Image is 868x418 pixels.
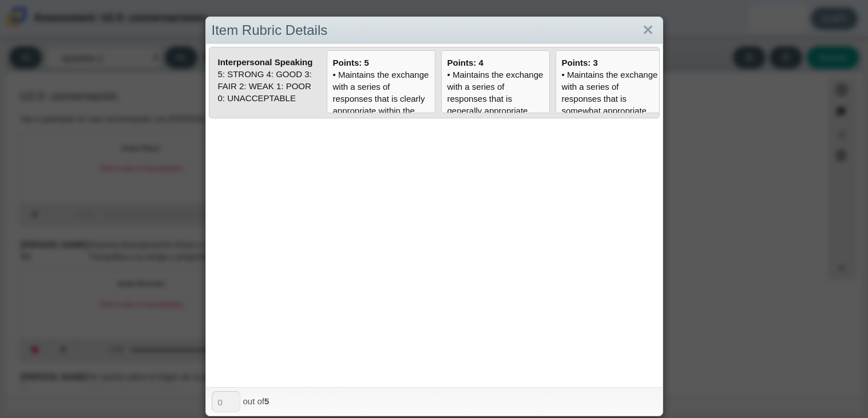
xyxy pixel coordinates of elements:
[264,396,269,406] b: 5
[206,17,663,44] div: Item Rubric Details
[639,21,657,40] a: Close
[447,58,483,67] b: Points: 4
[218,57,313,67] b: Interpersonal Speaking
[333,58,369,67] b: Points: 5
[562,58,598,67] b: Points: 3
[243,391,269,411] div: out of
[218,68,315,104] div: 5: STRONG 4: GOOD 3: FAIR 2: WEAK 1: POOR 0: UNACCEPTABLE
